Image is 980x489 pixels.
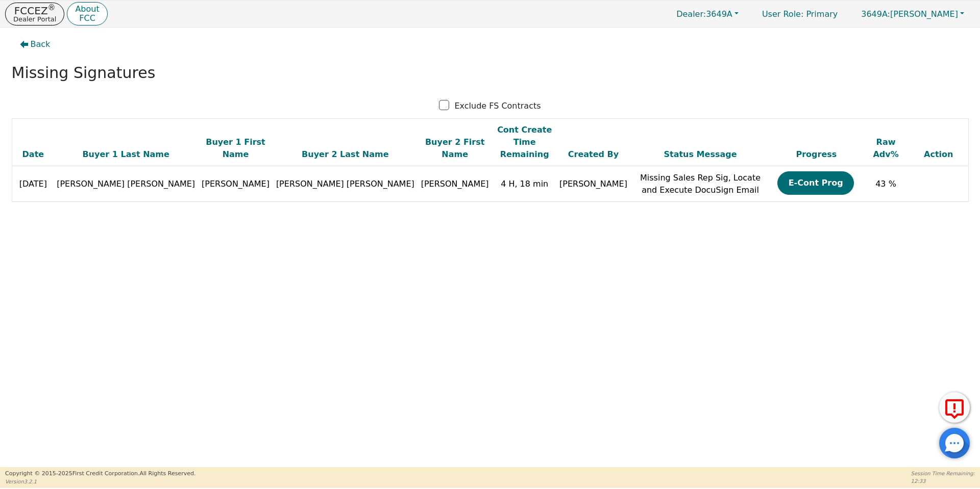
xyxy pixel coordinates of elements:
button: Report Error to FCC [939,392,970,423]
span: 3649A [676,9,732,19]
p: FCCEZ [13,6,56,16]
p: Exclude FS Contracts [454,100,541,112]
p: Version 3.2.1 [5,478,195,485]
p: Primary [752,4,848,24]
button: Back [12,33,59,56]
div: Created By [559,148,628,161]
span: User Role : [762,9,803,19]
p: Session Time Remaining: [911,470,975,477]
td: [PERSON_NAME] [556,166,630,202]
div: Date [15,148,52,161]
button: Dealer:3649A [666,6,749,22]
span: Dealer: [676,9,706,19]
td: [DATE] [12,166,54,202]
span: [PERSON_NAME] [202,179,269,189]
span: 3649A: [861,9,890,19]
p: Copyright © 2015- 2025 First Credit Corporation. [5,470,195,478]
button: AboutFCC [67,2,107,26]
div: Progress [773,148,860,161]
span: Cont Create Time Remaining [497,125,552,159]
p: 12:33 [911,477,975,485]
button: FCCEZ®Dealer Portal [5,3,64,25]
span: [PERSON_NAME] [421,179,489,189]
span: All Rights Reserved. [139,470,195,477]
button: 3649A:[PERSON_NAME] [850,6,975,22]
p: About [75,5,99,13]
button: E-Cont Prog [777,171,854,195]
h2: Missing Signatures [12,64,969,82]
div: Status Message [633,148,768,161]
td: Missing Sales Rep Sig, Locate and Execute DocuSign Email [630,166,770,202]
div: Buyer 2 Last Name [276,148,414,161]
p: FCC [75,14,99,22]
div: Raw Adv% [865,136,906,161]
span: [PERSON_NAME] [861,9,958,19]
span: 43 % [875,179,896,189]
div: Buyer 2 First Name [420,136,491,161]
p: Dealer Portal [13,16,56,22]
div: Buyer 1 Last Name [57,148,195,161]
span: [PERSON_NAME] [PERSON_NAME] [57,179,195,189]
td: 4 H, 18 min [493,166,556,202]
a: User Role: Primary [752,4,848,24]
div: Buyer 1 First Name [200,136,271,161]
span: Action [924,149,953,159]
span: Back [31,38,51,50]
span: [PERSON_NAME] [PERSON_NAME] [276,179,414,189]
sup: ® [48,3,56,12]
